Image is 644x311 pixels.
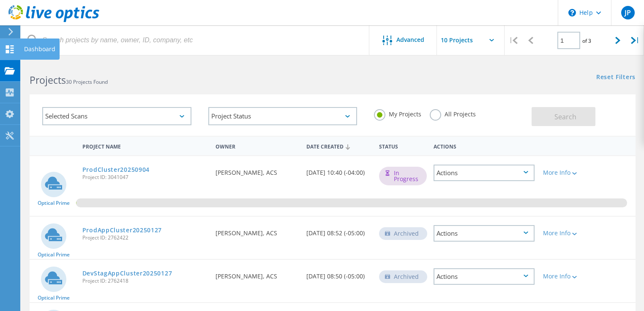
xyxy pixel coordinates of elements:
[543,273,583,279] div: More Info
[302,260,375,288] div: [DATE] 08:50 (-05:00)
[211,217,302,245] div: [PERSON_NAME], ACS
[379,167,427,185] div: In Progress
[543,230,583,236] div: More Info
[543,170,583,176] div: More Info
[82,167,150,173] a: ProdCluster20250904
[505,25,522,55] div: |
[302,156,375,184] div: [DATE] 10:40 (-04:00)
[76,198,76,206] span: 0.08%
[82,278,207,283] span: Project ID: 2762418
[396,37,424,43] span: Advanced
[568,9,576,17] svg: \n
[66,78,108,85] span: 30 Projects Found
[42,107,191,125] div: Selected Scans
[208,107,357,125] div: Project Status
[30,73,66,87] b: Projects
[211,260,302,288] div: [PERSON_NAME], ACS
[596,74,636,81] a: Reset Filters
[430,109,476,117] label: All Projects
[374,109,421,117] label: My Projects
[434,268,534,285] div: Actions
[21,25,370,55] input: Search projects by name, owner, ID, company, etc
[434,225,534,242] div: Actions
[38,295,70,300] span: Optical Prime
[554,112,576,121] span: Search
[379,270,427,283] div: Archived
[82,175,207,180] span: Project ID: 3041047
[625,9,631,16] span: JP
[582,37,591,44] span: of 3
[532,107,595,126] button: Search
[82,227,162,233] a: ProdAppCluster20250127
[379,227,427,240] div: Archived
[8,18,99,24] a: Live Optics Dashboard
[375,138,429,154] div: Status
[24,46,55,52] div: Dashboard
[429,138,538,154] div: Actions
[38,252,70,257] span: Optical Prime
[434,165,534,181] div: Actions
[211,138,302,154] div: Owner
[302,138,375,154] div: Date Created
[627,25,644,55] div: |
[38,201,70,206] span: Optical Prime
[302,217,375,245] div: [DATE] 08:52 (-05:00)
[82,270,172,276] a: DevStagAppCluster20250127
[211,156,302,184] div: [PERSON_NAME], ACS
[78,138,211,154] div: Project Name
[82,235,207,240] span: Project ID: 2762422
